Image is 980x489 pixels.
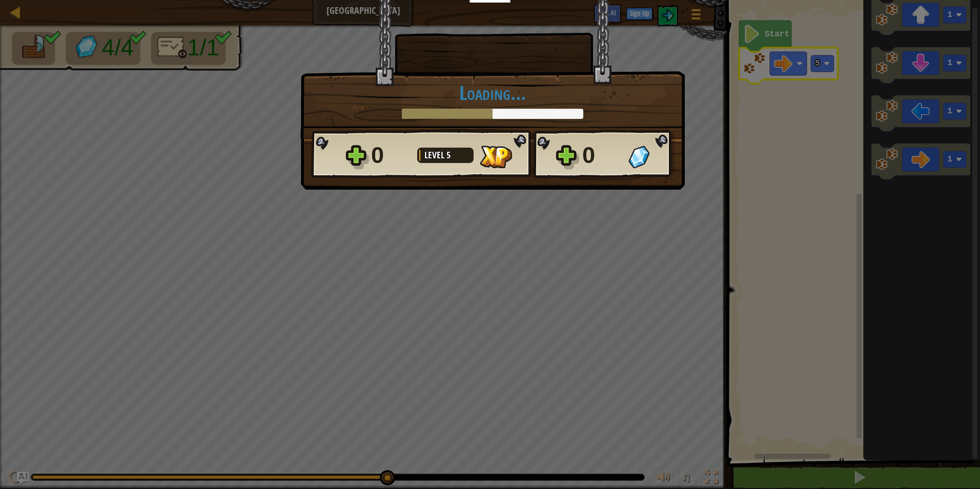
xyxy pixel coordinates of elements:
[311,82,674,104] h1: Loading...
[582,139,622,172] div: 0
[480,146,512,168] img: XP Gained
[371,139,411,172] div: 0
[424,149,446,161] span: Level
[446,149,451,161] span: 5
[628,146,649,168] img: Gems Gained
